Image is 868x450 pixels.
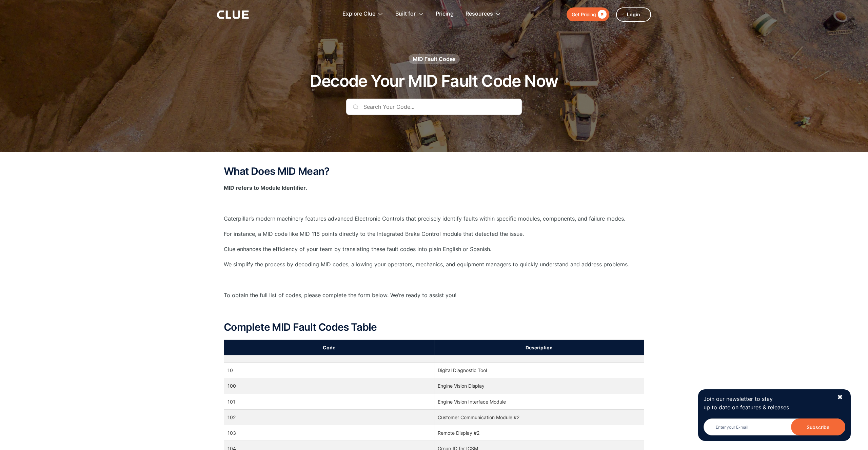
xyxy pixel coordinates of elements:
[791,418,845,435] input: Subscribe
[395,3,424,25] div: Built for
[224,306,644,315] p: ‍
[224,245,644,253] p: Clue enhances the efficiency of your team by translating these fault codes into plain English or ...
[434,425,644,441] td: Remote Display #2
[395,3,416,25] div: Built for
[837,393,843,402] div: ✖
[596,10,607,19] div: 
[413,55,456,63] div: MID Fault Codes
[224,322,644,333] h2: Complete MID Fault Codes Table
[704,395,831,412] p: Join our newsletter to stay up to date on features & releases
[310,72,558,90] h1: Decode Your MID Fault Code Now
[224,378,434,394] td: 100
[434,363,644,378] td: Digital Diagnostic Tool
[224,260,644,269] p: We simplify the process by decoding MID codes, allowing your operators, mechanics, and equipment ...
[567,7,609,21] a: Get Pricing
[224,394,434,409] td: 101
[704,418,845,435] form: Newsletter
[616,7,651,22] a: Login
[434,340,644,355] th: Description
[224,184,307,191] strong: MID refers to Module Identifier.
[224,409,434,425] td: 102
[434,394,644,409] td: Engine Vision Interface Module
[434,409,644,425] td: Customer Communication Module #2
[224,166,644,177] h2: What Does MID Mean?
[224,363,434,378] td: 10
[342,3,375,25] div: Explore Clue
[224,214,644,223] p: Caterpillar’s modern machinery features advanced Electronic Controls that precisely identify faul...
[572,10,596,19] div: Get Pricing
[224,291,644,300] p: To obtain the full list of codes, please complete the form below. We’re ready to assist you!
[436,3,454,25] a: Pricing
[466,3,501,25] div: Resources
[224,340,434,355] th: Code
[466,3,493,25] div: Resources
[342,3,383,25] div: Explore Clue
[434,378,644,394] td: Engine Vision Display
[224,230,644,238] p: For instance, a MID code like MID 116 points directly to the Integrated Brake Control module that...
[704,418,845,435] input: Enter your E-mail
[346,99,522,115] input: Search Your Code...
[224,425,434,441] td: 103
